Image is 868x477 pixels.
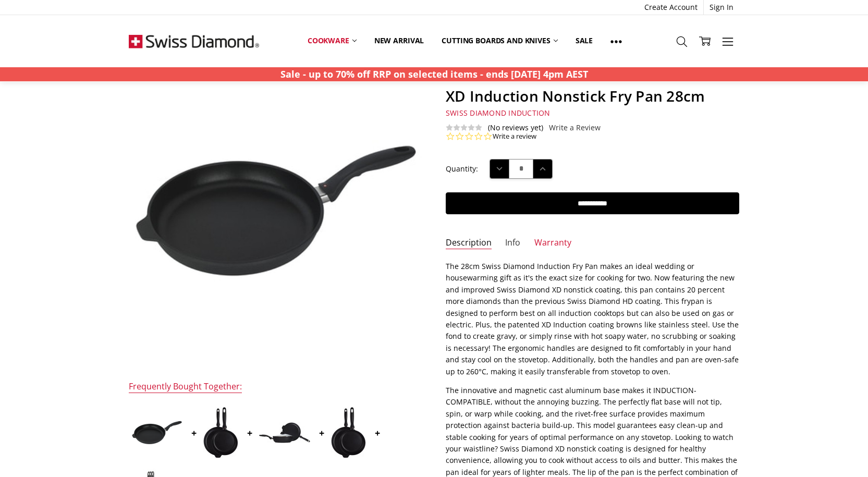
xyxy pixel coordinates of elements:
a: Cookware [299,29,365,52]
label: Quantity: [446,163,478,175]
a: Sale [567,29,602,52]
a: Warranty [534,237,571,249]
a: Show All [602,29,631,53]
span: Swiss Diamond Induction [446,108,551,118]
img: Free Shipping On Every Order [129,15,259,67]
img: XD Induction 2 Piece Combo: Fry Pan 28cm and Saute Pan 28cm + 28cm lid [259,422,311,444]
a: Cutting boards and knives [433,29,567,52]
h1: XD Induction Nonstick Fry Pan 28cm [446,87,739,105]
a: Write a Review [549,124,601,132]
img: XD Nonstick INDUCTION 2 Piece Set: Fry Pan Duo - 24CM & 28CM [203,407,239,459]
div: Frequently Bought Together: [129,381,242,393]
p: The 28cm Swiss Diamond Induction Fry Pan makes an ideal wedding or housewarming gift as it's the ... [446,261,739,377]
a: New arrival [365,29,433,52]
a: Info [505,237,520,249]
img: XD Nonstick Fry Pan 28cm [131,420,183,445]
span: (No reviews yet) [488,124,543,132]
a: Description [446,237,492,249]
strong: Sale - up to 70% off RRP on selected items - ends [DATE] 4pm AEST [280,68,588,80]
img: XD Nonstick 2 Piece Set: Fry Pan Duo - 24CM & 28CM [331,407,366,459]
a: Write a review [493,132,536,141]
